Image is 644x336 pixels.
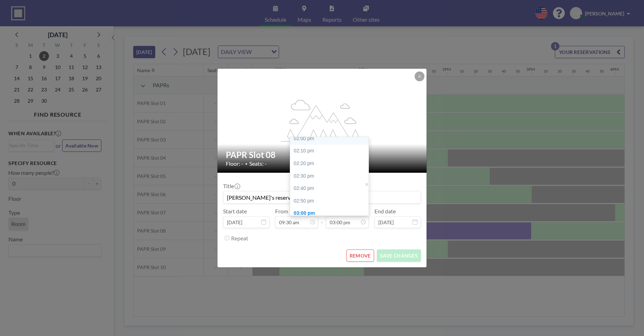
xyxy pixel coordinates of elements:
[290,132,372,145] div: 02:00 pm
[249,160,267,167] span: Seats: -
[290,195,372,207] div: 02:50 pm
[346,249,374,262] button: REMOVE
[377,249,421,262] button: SAVE CHANGES
[223,183,239,190] label: Title
[231,235,248,242] label: Repeat
[290,170,372,183] div: 02:30 pm
[223,208,247,215] label: Start date
[290,145,372,157] div: 02:10 pm
[290,207,372,220] div: 03:00 pm
[374,208,396,215] label: End date
[226,150,419,160] h2: PAPR Slot 08
[290,157,372,170] div: 02:20 pm
[226,160,243,167] span: Floor: -
[290,182,372,195] div: 02:40 pm
[321,210,323,226] span: -
[245,161,248,166] span: •
[223,191,421,203] input: (No title)
[275,208,288,215] label: From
